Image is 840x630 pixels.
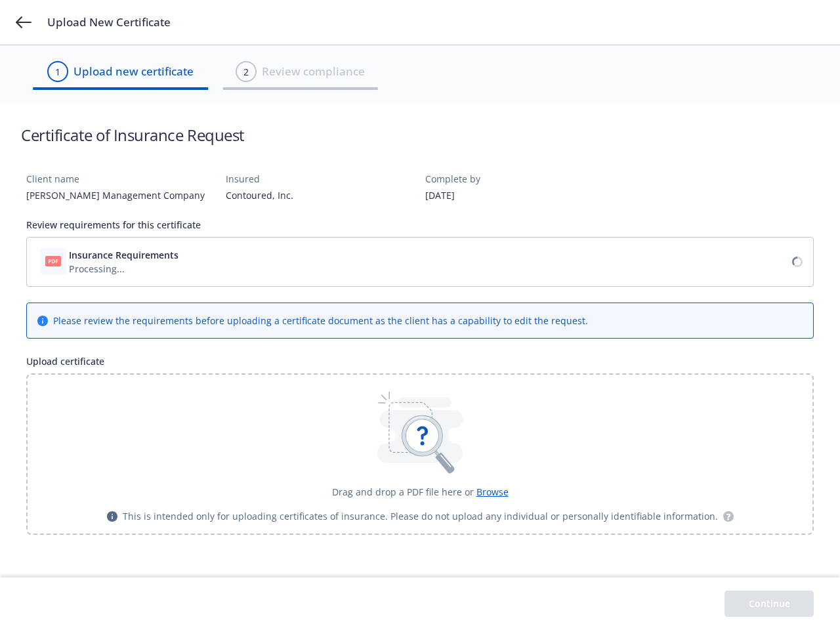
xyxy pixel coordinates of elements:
span: Review compliance [262,63,365,80]
div: Review requirements for this certificate [26,218,814,232]
button: Insurance Requirements [69,248,178,262]
span: Browse [476,486,509,498]
div: Drag and drop a PDF file here or BrowseThis is intended only for uploading certificates of insura... [26,373,814,535]
div: [DATE] [425,188,614,202]
span: This is intended only for uploading certificates of insurance. Please do not upload any individua... [123,509,718,523]
div: Drag and drop a PDF file here or [332,485,509,499]
div: Processing... [69,262,178,276]
span: Upload new certificate [73,63,194,80]
div: Upload certificate [26,354,814,368]
div: [PERSON_NAME] Management Company [26,188,215,202]
div: Client name [26,172,215,186]
div: Please review the requirements before uploading a certificate document as the client has a capabi... [53,314,588,327]
h1: Certificate of Insurance Request [21,124,245,146]
div: Contoured, Inc. [226,188,415,202]
div: Complete by [425,172,614,186]
div: 1 [55,65,60,79]
div: Insured [226,172,415,186]
div: 2 [243,65,249,79]
span: Upload New Certificate [47,14,171,30]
